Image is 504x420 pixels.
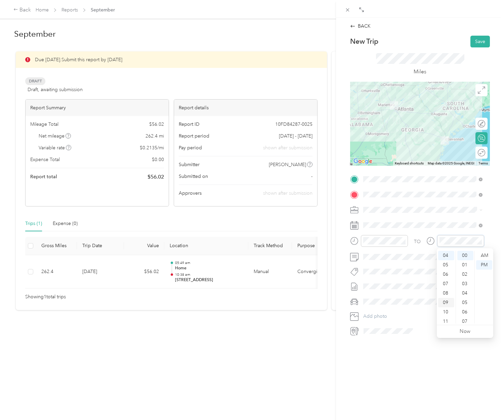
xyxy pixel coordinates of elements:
[414,68,426,76] p: Miles
[457,289,473,298] div: 04
[395,161,424,166] button: Keyboard shortcuts
[457,251,473,260] div: 00
[438,270,454,279] div: 06
[438,307,454,317] div: 10
[438,317,454,326] div: 11
[438,289,454,298] div: 08
[438,298,454,307] div: 09
[428,161,474,165] span: Map data ©2025 Google, INEGI
[361,312,490,321] button: Add photo
[478,161,488,165] a: Terms (opens in new tab)
[466,382,504,420] iframe: Everlance-gr Chat Button Frame
[457,317,473,326] div: 07
[460,328,470,335] a: Now
[438,251,454,260] div: 04
[457,279,473,289] div: 03
[438,279,454,289] div: 07
[414,238,421,245] div: TO
[457,260,473,270] div: 01
[457,298,473,307] div: 05
[350,37,378,46] p: New Trip
[476,260,492,270] div: PM
[352,157,374,166] a: Open this area in Google Maps (opens a new window)
[470,36,490,47] button: Save
[352,157,374,166] img: Google
[476,251,492,260] div: AM
[438,260,454,270] div: 05
[350,23,371,30] div: BACK
[457,307,473,317] div: 06
[457,270,473,279] div: 02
